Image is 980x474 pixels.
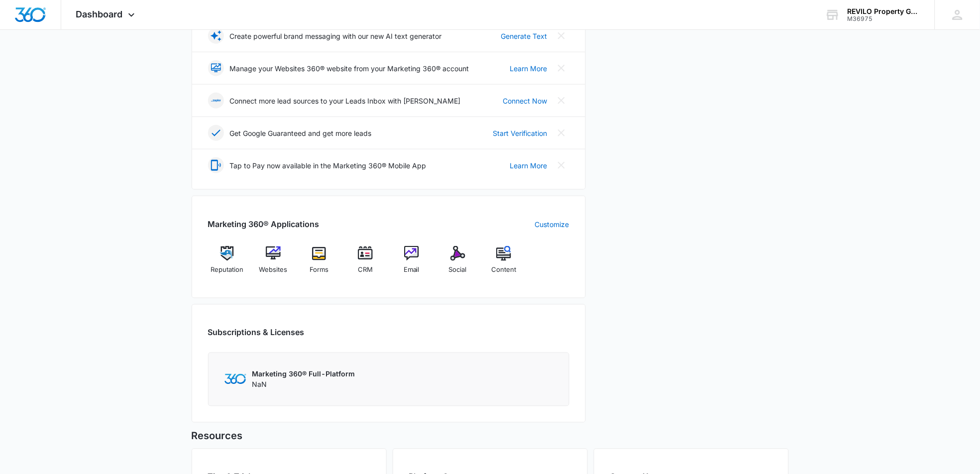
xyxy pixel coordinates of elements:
p: Connect more lead sources to your Leads Inbox with [PERSON_NAME] [230,96,461,106]
a: Customize [535,219,569,230]
button: Close [553,60,569,76]
a: Forms [300,246,338,282]
p: Create powerful brand messaging with our new AI text generator [230,31,442,41]
a: Generate Text [501,31,547,41]
a: Reputation [208,246,246,282]
div: account id [848,15,920,22]
a: Websites [254,246,292,282]
h2: Marketing 360® Applications [208,218,320,230]
a: Email [393,246,431,282]
span: Content [491,265,516,275]
p: Get Google Guaranteed and get more leads [230,128,372,138]
p: Marketing 360® Full-Platform [252,369,355,379]
a: Social [438,246,477,282]
a: Learn More [510,63,547,74]
p: Manage your Websites 360® website from your Marketing 360® account [230,63,469,74]
img: Marketing 360 Logo [224,374,246,384]
button: Close [553,28,569,44]
a: CRM [346,246,385,282]
span: Social [449,265,467,275]
div: NaN [252,369,355,390]
span: Email [404,265,420,275]
h5: Resources [192,429,789,444]
span: Reputation [211,265,243,275]
button: Close [553,157,569,173]
button: Close [553,125,569,141]
span: Forms [310,265,328,275]
a: Learn More [510,160,547,171]
button: Close [553,93,569,109]
div: account name [848,7,920,15]
span: Dashboard [76,9,123,19]
span: CRM [358,265,373,275]
h2: Subscriptions & Licenses [208,327,305,339]
a: Start Verification [493,128,547,138]
span: Websites [259,265,287,275]
p: Tap to Pay now available in the Marketing 360® Mobile App [230,160,427,171]
a: Content [485,246,523,282]
a: Connect Now [503,96,547,106]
